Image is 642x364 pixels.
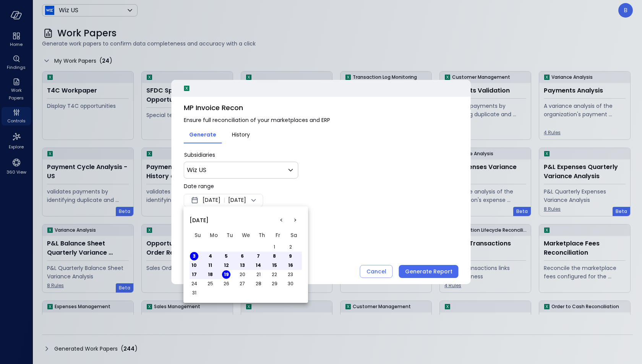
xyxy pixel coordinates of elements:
[270,270,279,279] button: Friday, August 22nd, 2025
[206,279,214,288] button: Monday, August 25th, 2025
[238,252,246,260] button: Wednesday, August 6th, 2025, selected
[286,270,295,279] button: Saturday, August 23rd, 2025
[222,261,230,270] button: Tuesday, August 12th, 2025, selected
[222,279,230,288] button: Tuesday, August 26th, 2025
[254,279,263,288] button: Thursday, August 28th, 2025
[190,229,302,297] table: August 2025
[286,261,295,270] button: Saturday, August 16th, 2025, selected
[206,261,214,270] button: Monday, August 11th, 2025, selected
[222,270,230,279] button: Tuesday, August 19th, 2025, selected
[190,252,198,260] button: Sunday, August 3rd, 2025, selected
[254,270,263,279] button: Thursday, August 21st, 2025
[238,229,254,242] th: Wednesday
[190,289,198,297] button: Sunday, August 31st, 2025
[288,213,302,227] button: Go to the Next Month
[238,279,246,288] button: Wednesday, August 27th, 2025
[206,252,214,260] button: Monday, August 4th, 2025, selected
[254,252,263,260] button: Thursday, August 7th, 2025, selected
[286,229,302,242] th: Saturday
[190,279,198,288] button: Sunday, August 24th, 2025
[206,229,222,242] th: Monday
[270,279,279,288] button: Friday, August 29th, 2025
[190,261,198,270] button: Sunday, August 10th, 2025, selected
[254,229,270,242] th: Thursday
[286,252,295,260] button: Saturday, August 9th, 2025, selected
[238,261,246,270] button: Wednesday, August 13th, 2025, selected
[238,270,246,279] button: Wednesday, August 20th, 2025
[190,216,209,224] span: [DATE]
[274,213,288,227] button: Go to the Previous Month
[190,270,198,279] button: Sunday, August 17th, 2025, selected
[222,252,230,260] button: Tuesday, August 5th, 2025, selected
[270,229,286,242] th: Friday
[270,243,279,251] button: Friday, August 1st, 2025
[270,261,279,270] button: Friday, August 15th, 2025, selected
[254,261,263,270] button: Thursday, August 14th, 2025, selected
[286,279,295,288] button: Saturday, August 30th, 2025
[190,229,206,242] th: Sunday
[206,270,214,279] button: Monday, August 18th, 2025, selected
[222,229,238,242] th: Tuesday
[270,252,279,260] button: Friday, August 8th, 2025, selected
[286,243,295,251] button: Saturday, August 2nd, 2025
